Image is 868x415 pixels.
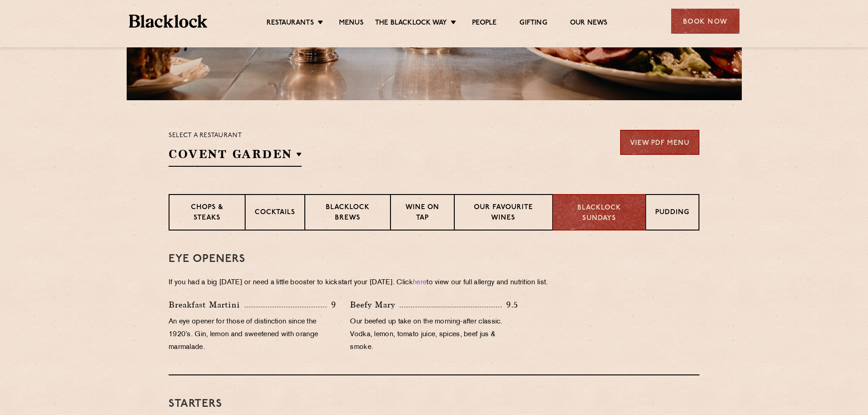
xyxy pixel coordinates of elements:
[169,130,302,142] p: Select a restaurant
[620,130,699,155] a: View PDF Menu
[655,208,689,219] p: Pudding
[169,316,336,354] p: An eye opener for those of distinction since the 1920’s. Gin, lemon and sweetened with orange mar...
[464,203,543,224] p: Our favourite wines
[350,316,518,354] p: Our beefed up take on the morning-after classic. Vodka, lemon, tomato juice, spices, beef jus & s...
[502,299,518,311] p: 9.5
[562,203,636,224] p: Blacklock Sundays
[314,203,381,224] p: Blacklock Brews
[327,299,336,311] p: 9
[179,203,236,224] p: Chops & Steaks
[169,253,699,265] h3: Eye openers
[169,298,245,311] p: Breakfast Martini
[519,19,547,29] a: Gifting
[339,19,364,29] a: Menus
[570,19,608,29] a: Our News
[472,19,497,29] a: People
[169,146,302,167] h2: Covent Garden
[350,298,400,311] p: Beefy Mary
[400,203,445,224] p: Wine on Tap
[375,19,447,29] a: The Blacklock Way
[671,9,740,34] div: Book Now
[267,19,314,29] a: Restaurants
[255,208,295,219] p: Cocktails
[169,398,699,410] h3: Starters
[413,279,426,286] a: here
[129,15,208,28] img: BL_Textured_Logo-footer-cropped.svg
[169,277,699,289] p: If you had a big [DATE] or need a little booster to kickstart your [DATE]. Click to view our full...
